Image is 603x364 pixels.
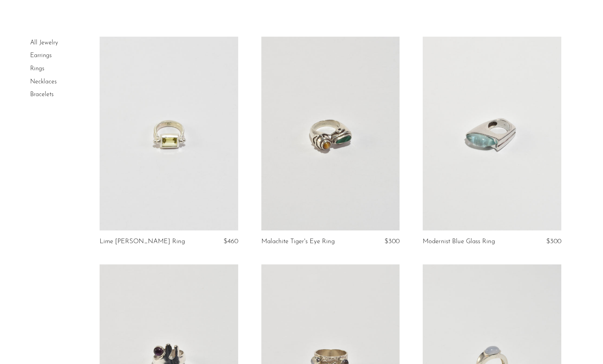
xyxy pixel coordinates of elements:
a: Earrings [30,52,52,59]
a: Lime [PERSON_NAME] Ring [100,238,185,245]
a: Necklaces [30,79,57,85]
span: $300 [546,238,561,245]
a: All Jewelry [30,40,58,46]
a: Malachite Tiger's Eye Ring [261,238,335,245]
span: $460 [224,238,238,245]
span: $300 [384,238,400,245]
a: Bracelets [30,91,54,98]
a: Rings [30,66,44,72]
a: Modernist Blue Glass Ring [423,238,495,245]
